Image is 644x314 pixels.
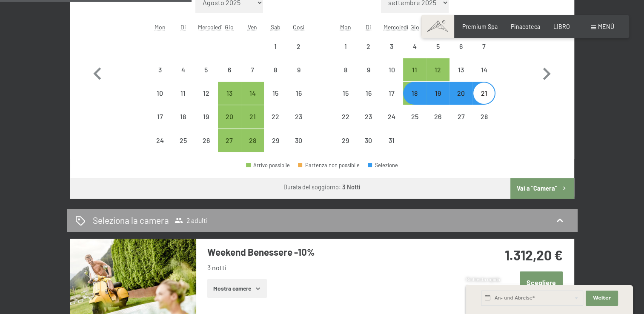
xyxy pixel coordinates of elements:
div: 4 [172,66,194,88]
div: Anreise nicht möglich [357,105,380,128]
div: Anreise nicht möglich [287,129,310,152]
div: Anreise nicht möglich [380,105,403,128]
div: ven nov 21, 2025 [241,105,264,128]
div: mar dic 16 2025 [357,82,380,105]
div: mar nov 04 2025 [172,58,195,81]
abbr: Samstag [271,23,280,31]
font: 2 adulti [186,217,208,225]
div: ven dic 26, 2025 [426,105,449,128]
div: lun 29 dicembre 2025 [334,129,357,152]
div: 15 [335,90,356,111]
div: Anreise nicht möglich [334,129,357,152]
div: 29 [335,137,356,158]
div: Anreise nicht möglich [472,82,495,105]
button: Weiter [586,291,618,306]
div: sab 06 dicembre 2025 [449,34,472,57]
div: Anreise nicht möglich [472,34,495,57]
div: Anreise nicht möglich [195,58,218,81]
div: gio nov 06 2025 [218,58,241,81]
abbr: Donnerstag [410,23,419,31]
div: 13 [450,66,472,88]
div: sab 27 dicembre 2025 [449,105,472,128]
div: Anreise nicht möglich [195,82,218,105]
div: mar dic 09 2025 [357,58,380,81]
div: ven dic 05 2025 [426,34,449,57]
div: Anreise möglich [218,129,241,152]
div: gio nov 20, 2025 [218,105,241,128]
div: 5 [427,43,448,64]
div: 7 [473,43,495,64]
abbr: Freitag [248,23,257,31]
div: dom dic 14 2025 [472,58,495,81]
div: Anreise nicht möglich [357,58,380,81]
div: Anreise nicht möglich [472,58,495,81]
div: ven, dic 19, 2025 [426,82,449,105]
div: Anreise nicht möglich [334,58,357,81]
div: 23 [288,113,309,134]
div: 16 [288,90,309,111]
div: 30 [288,137,309,158]
button: Scegliere [520,271,563,293]
b: 3 Notti [342,183,361,191]
div: 17 [381,90,402,111]
div: 8 [265,66,286,88]
div: Anreise nicht möglich [218,58,241,81]
div: lun dic 08 2025 [334,58,357,81]
div: Anreise nicht möglich [241,58,264,81]
font: Selezione [375,162,398,168]
div: gio nov 13, 2025 [218,82,241,105]
div: 12 [195,90,217,111]
div: Anreise nicht möglich [149,82,172,105]
h2: Seleziona la camera [93,214,169,226]
div: Anreise möglich [403,58,426,81]
div: Anreise nicht möglich [287,82,310,105]
div: 24 [149,137,171,158]
div: Anreise nicht möglich [172,129,195,152]
div: 20 [450,90,472,111]
div: Anreise nicht möglich [380,34,403,57]
div: 11 [172,90,194,111]
div: 30 [358,137,379,158]
a: Pinacoteca [511,23,540,30]
span: Richiesta rapida [466,277,500,282]
div: Anreise nicht möglich [426,34,449,57]
div: 4 [404,43,425,64]
font: Partenza non possibile [305,162,360,168]
div: 18 [172,113,194,134]
div: 31 [381,137,402,158]
span: LIBRO [553,23,570,30]
div: Anreise nicht möglich [149,129,172,152]
div: Anreise nicht möglich [195,129,218,152]
div: Anreise nicht möglich [449,58,472,81]
div: 20 [219,113,240,134]
div: 18 [404,90,425,111]
div: 9 [288,66,309,88]
div: mar dic 02 2025 [357,34,380,57]
li: 3 notti [207,263,461,272]
div: 22 [335,113,356,134]
div: ven nov 14, 2025 [241,82,264,105]
div: Anreise nicht möglich [195,105,218,128]
div: Anreise nicht möglich [264,105,287,128]
div: sab nov 08 2025 [264,58,287,81]
div: Anreise nicht möglich [264,129,287,152]
abbr: Dienstag [180,23,186,31]
div: 2 [358,43,379,64]
div: gio dic 04 2025 [403,34,426,57]
div: sab 15 novembre 2025 [264,82,287,105]
div: Anreise nicht möglich [334,34,357,57]
div: 2 [288,43,309,64]
div: ven nov 28, 2025 [241,129,264,152]
div: dom nov 02 2025 [287,34,310,57]
div: Anreise nicht möglich [287,34,310,57]
font: Vai a "Camera" [517,185,557,192]
div: 10 [149,90,171,111]
div: 19 [427,90,448,111]
div: Anreise möglich [241,129,264,152]
div: mar 18 novembre 2025 [172,105,195,128]
div: 7 [242,66,263,88]
div: sab 01 novembre 2025 [264,34,287,57]
div: 15 [265,90,286,111]
div: Anreise nicht möglich [264,82,287,105]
